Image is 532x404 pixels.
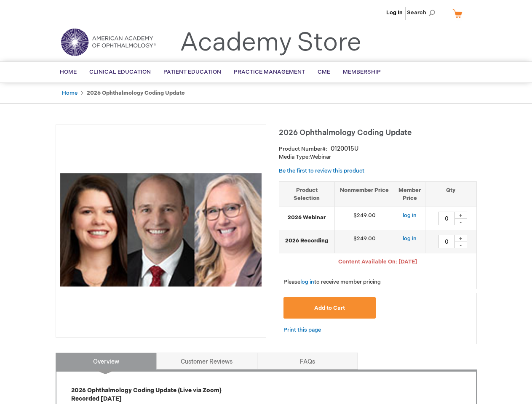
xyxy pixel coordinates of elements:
[438,235,455,248] input: Qty
[454,242,467,248] div: -
[279,154,310,160] strong: Media Type:
[283,214,331,222] strong: 2026 Webinar
[454,235,467,242] div: +
[279,153,477,161] p: Webinar
[386,9,403,16] a: Log In
[156,353,257,369] a: Customer Reviews
[343,69,381,75] span: Membership
[335,230,394,253] td: $249.00
[279,128,412,137] span: 2026 Ophthalmology Coding Update
[403,235,417,242] a: log in
[314,305,345,311] span: Add to Cart
[234,69,305,75] span: Practice Management
[60,129,262,330] img: 2026 Ophthalmology Coding Update
[300,279,314,285] a: log in
[335,181,394,207] th: Nonmember Price
[338,258,417,265] span: Content Available On: [DATE]
[89,69,151,75] span: Clinical Education
[62,90,78,96] a: Home
[283,325,321,335] a: Print this page
[283,237,331,245] strong: 2026 Recording
[283,297,376,319] button: Add to Cart
[279,167,364,174] a: Be the first to review this product
[438,212,455,225] input: Qty
[180,28,361,58] a: Academy Store
[163,69,221,75] span: Patient Education
[331,145,358,153] div: 0120015U
[87,90,185,96] strong: 2026 Ophthalmology Coding Update
[394,181,425,207] th: Member Price
[56,353,157,369] a: Overview
[257,353,358,369] a: FAQs
[425,181,476,207] th: Qty
[283,279,381,285] span: Please to receive member pricing
[403,212,417,219] a: log in
[454,212,467,219] div: +
[279,181,335,207] th: Product Selection
[454,218,467,225] div: -
[335,207,394,230] td: $249.00
[318,69,330,75] span: CME
[279,146,327,152] strong: Product Number
[60,69,77,75] span: Home
[407,4,439,21] span: Search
